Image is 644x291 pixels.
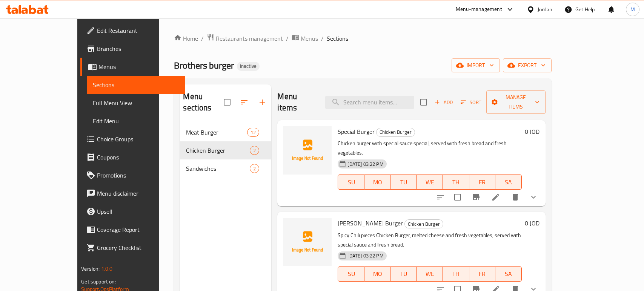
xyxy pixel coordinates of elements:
span: Menus [301,34,318,43]
span: Edit Menu [93,116,179,126]
nav: breadcrumb [174,34,551,43]
div: Jordan [538,5,552,14]
a: Menus [292,34,318,43]
span: TH [446,177,466,188]
button: TH [443,175,469,190]
span: M [630,5,635,14]
a: Edit Restaurant [80,21,185,40]
div: Chicken Burger [376,128,415,137]
div: Sandwiches2 [180,159,271,178]
a: Coupons [80,148,185,166]
a: Restaurants management [207,34,283,43]
span: Branches [97,44,179,53]
div: Chicken Burger2 [180,141,271,159]
span: WE [420,268,440,279]
button: SU [338,175,364,190]
span: SA [498,268,518,279]
span: Grocery Checklist [97,243,179,252]
span: TU [393,177,413,188]
span: Sections [327,34,348,43]
div: Chicken Burger [404,219,443,228]
span: Chicken Burger [405,220,443,228]
span: Chicken Burger [377,128,415,136]
span: FR [472,177,492,188]
button: SA [495,175,521,190]
span: Select to update [450,189,466,205]
button: SU [338,266,364,282]
button: show more [524,188,543,206]
a: Home [174,34,198,43]
span: Full Menu View [93,98,179,107]
span: Sort items [456,96,486,108]
button: import [452,58,500,72]
a: Choice Groups [80,130,185,148]
span: export [509,61,546,70]
a: Grocery Checklist [80,239,185,257]
span: Restaurants management [216,34,283,43]
span: FR [472,268,492,279]
span: Sort [461,98,481,107]
span: Coverage Report [97,225,179,234]
button: TH [443,266,469,282]
h6: 0 JOD [525,126,539,137]
button: sort-choices [432,188,450,206]
span: 1.0.0 [101,264,113,274]
span: Promotions [97,171,179,180]
span: SU [341,268,361,279]
div: items [250,164,259,173]
span: MO [367,268,387,279]
button: MO [364,175,390,190]
li: / [286,34,289,43]
span: import [458,61,494,70]
img: Chellino Burger [283,218,332,266]
span: Brothers burger [174,57,234,74]
span: Select section [416,94,432,110]
button: MO [364,266,390,282]
button: TU [390,175,417,190]
span: Sort sections [235,93,253,111]
button: Add [432,96,456,108]
button: delete [506,188,524,206]
a: Promotions [80,166,185,184]
nav: Menu sections [180,120,271,181]
span: Add item [432,96,456,108]
button: Branch-specific-item [467,188,485,206]
button: SA [495,266,521,282]
span: Sandwiches [186,164,250,173]
span: 2 [250,147,259,154]
li: / [321,34,324,43]
a: Branches [80,40,185,58]
button: FR [469,266,495,282]
span: Meat Burger [186,128,247,137]
span: Edit Restaurant [97,26,179,35]
span: 12 [247,129,259,136]
span: Chicken Burger [186,146,250,155]
span: [DATE] 03:22 PM [344,252,386,259]
button: export [503,58,552,72]
span: TH [446,268,466,279]
div: items [250,146,259,155]
span: Select all sections [219,94,235,110]
button: WE [417,175,443,190]
div: Menu-management [456,5,502,14]
span: SU [341,177,361,188]
span: WE [420,177,440,188]
svg: Show Choices [529,193,538,202]
div: Meat Burger12 [180,123,271,141]
span: Upsell [97,207,179,216]
span: Sections [93,80,179,89]
span: Coupons [97,153,179,162]
span: [DATE] 03:22 PM [344,161,386,168]
a: Coverage Report [80,221,185,239]
span: Menus [98,62,179,71]
span: Special Burger [338,126,375,137]
button: TU [390,266,417,282]
span: TU [393,268,413,279]
span: Choice Groups [97,135,179,144]
button: Sort [459,96,483,108]
p: Spicy Chili pieces Chicken Burger, melted cheese and fresh vegetables, served with special sauce ... [338,231,521,250]
a: Menu disclaimer [80,184,185,202]
li: / [201,34,204,43]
